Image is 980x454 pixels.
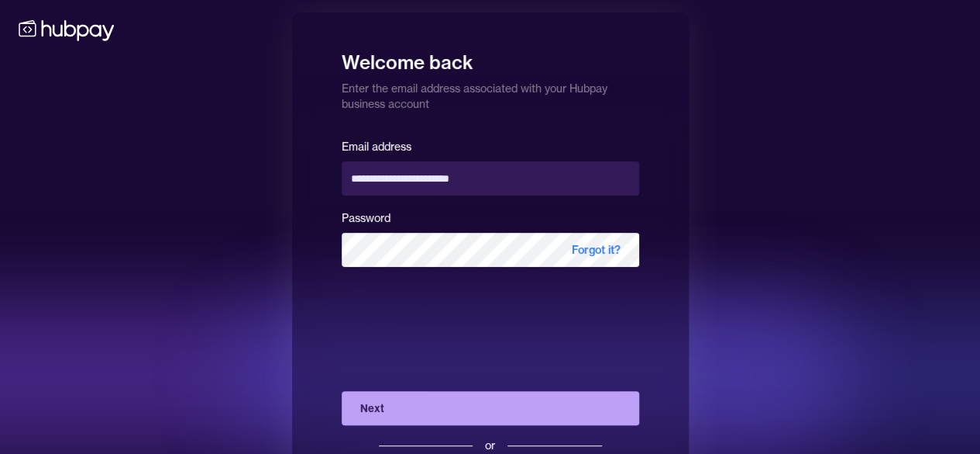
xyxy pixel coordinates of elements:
[342,140,411,154] label: Email address
[342,211,390,225] label: Password
[342,391,639,425] button: Next
[553,233,639,267] span: Forgot it?
[342,75,639,112] p: Enter the email address associated with your Hubpay business account
[342,40,639,75] h1: Welcome back
[485,438,495,453] div: or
